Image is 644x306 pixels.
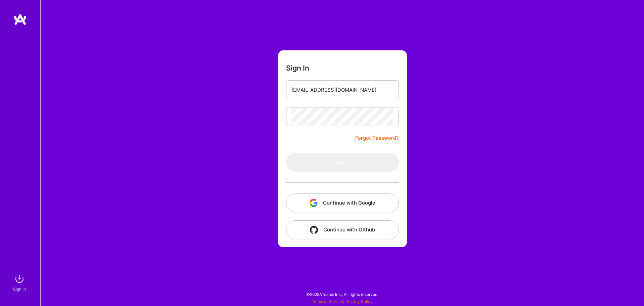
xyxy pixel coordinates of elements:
[345,299,373,304] a: Privacy Policy
[355,134,399,142] a: Forgot Password?
[312,299,343,304] a: Terms of Service
[13,286,26,293] div: Sign In
[13,13,27,26] img: logo
[286,64,309,72] h3: Sign In
[286,220,399,239] button: Continue with Github
[312,299,373,304] span: |
[310,226,318,234] img: icon
[40,286,644,303] div: © 2025 ATeams Inc., All rights reserved.
[286,193,399,212] button: Continue with Google
[13,272,26,286] img: sign in
[286,153,399,172] button: Sign In
[291,81,393,98] input: Email...
[14,272,26,293] a: sign inSign In
[310,199,318,207] img: icon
